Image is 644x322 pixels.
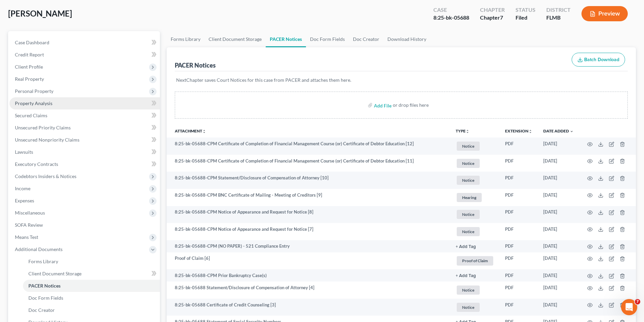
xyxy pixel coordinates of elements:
[9,134,160,146] a: Unsecured Nonpriority Claims
[456,141,494,152] a: Notice
[9,109,160,122] a: Secured Claims
[500,14,503,21] span: 7
[349,31,383,47] a: Doc Creator
[584,57,619,63] span: Batch Download
[621,299,637,315] iframe: Intercom live chat
[538,206,579,223] td: [DATE]
[500,252,538,270] td: PDF
[167,206,450,223] td: 8:25-bk-05688-CPM Notice of Appearance and Request for Notice [8]
[383,31,430,47] a: Download History
[176,77,626,83] p: NextChapter saves Court Notices for this case from PACER and attaches them here.
[456,255,494,266] a: Proof of Claim
[466,129,470,133] i: unfold_more
[538,269,579,281] td: [DATE]
[15,64,43,70] span: Client Profile
[167,252,450,270] td: Proof of Claim [6]
[500,189,538,206] td: PDF
[500,206,538,223] td: PDF
[167,269,450,281] td: 8:25-bk-05688-CPM Prior Bankruptcy Case(s)
[167,31,205,47] a: Forms Library
[15,198,34,203] span: Expenses
[15,173,76,179] span: Codebtors Insiders & Notices
[266,31,306,47] a: PACER Notices
[456,243,494,249] a: + Add Tag
[516,14,535,22] div: Filed
[500,155,538,172] td: PDF
[500,172,538,189] td: PDF
[500,138,538,155] td: PDF
[546,6,571,14] div: District
[546,14,571,22] div: FLMB
[581,6,628,21] button: Preview
[456,245,476,249] button: + Add Tag
[538,252,579,270] td: [DATE]
[456,272,494,279] a: + Add Tag
[572,53,625,67] button: Batch Download
[28,271,81,276] span: Client Document Storage
[457,193,482,202] span: Hearing
[15,246,63,252] span: Additional Documents
[15,125,71,130] span: Unsecured Priority Claims
[23,304,160,316] a: Doc Creator
[15,76,44,82] span: Real Property
[457,227,480,236] span: Notice
[500,269,538,281] td: PDF
[15,185,30,191] span: Income
[500,240,538,252] td: PDF
[457,303,480,312] span: Notice
[393,102,429,108] div: or drop files here
[167,223,450,240] td: 8:25-bk-05688-CPM Notice of Appearance and Request for Notice [7]
[543,128,574,133] a: Date Added expand_more
[9,97,160,109] a: Property Analysis
[23,255,160,268] a: Forms Library
[538,155,579,172] td: [DATE]
[175,61,216,69] div: PACER Notices
[538,299,579,316] td: [DATE]
[15,149,33,155] span: Lawsuits
[538,281,579,299] td: [DATE]
[15,222,43,228] span: SOFA Review
[205,31,266,47] a: Client Document Storage
[8,8,72,18] span: [PERSON_NAME]
[456,274,476,278] button: + Add Tag
[15,100,52,106] span: Property Analysis
[306,31,349,47] a: Doc Form Fields
[457,159,480,168] span: Notice
[167,281,450,299] td: 8:25-bk-05688 Statement/Disclosure of Compensation of Attorney [4]
[23,292,160,304] a: Doc Form Fields
[28,307,55,313] span: Doc Creator
[500,223,538,240] td: PDF
[23,268,160,280] a: Client Document Storage
[538,223,579,240] td: [DATE]
[167,299,450,316] td: 8:25-bk-05688 Certificate of Credit Counseling [3]
[570,129,574,133] i: expand_more
[457,142,480,151] span: Notice
[433,6,469,14] div: Case
[23,280,160,292] a: PACER Notices
[457,210,480,219] span: Notice
[456,158,494,169] a: Notice
[528,129,532,133] i: unfold_more
[433,14,469,22] div: 8:25-bk-05688
[538,240,579,252] td: [DATE]
[456,129,470,133] button: TYPEunfold_more
[167,172,450,189] td: 8:25-bk-05688-CPM Statement/Disclosure of Compensation of Attorney [10]
[480,6,505,14] div: Chapter
[28,283,61,289] span: PACER Notices
[9,146,160,158] a: Lawsuits
[457,256,493,265] span: Proof of Claim
[15,40,49,45] span: Case Dashboard
[9,219,160,231] a: SOFA Review
[28,295,63,301] span: Doc Form Fields
[500,281,538,299] td: PDF
[457,286,480,295] span: Notice
[538,172,579,189] td: [DATE]
[202,129,206,133] i: unfold_more
[456,192,494,203] a: Hearing
[15,113,47,118] span: Secured Claims
[9,49,160,61] a: Credit Report
[538,189,579,206] td: [DATE]
[15,88,53,94] span: Personal Property
[635,299,640,304] span: 7
[15,52,44,57] span: Credit Report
